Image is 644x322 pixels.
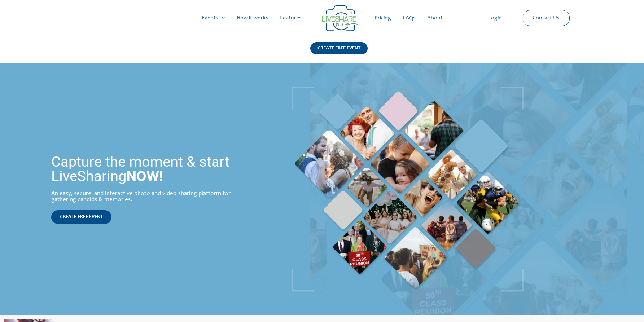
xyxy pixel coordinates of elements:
[51,210,111,224] a: CREATE FREE EVENT
[369,6,397,30] a: Pricing
[51,191,257,203] div: An easy, secure, and interactive photo and video sharing platform for gathering candids & memories.
[310,42,368,54] div: CREATE FREE EVENT
[482,6,508,30] a: Login
[274,6,307,30] a: Features
[51,155,257,184] h1: Capture the moment & start LiveSharing
[231,6,274,30] a: How it works
[527,10,565,26] a: Contact Us
[196,6,231,30] a: Events
[13,6,631,30] nav: Site Navigation
[126,168,163,185] strong: NOW!
[322,5,358,31] img: Group 14 | Live Photo Slideshow for Events | Create Free Events Album for Any Occasion
[292,87,524,292] img: LiveShare Moment | Live Photo Slideshow for Events | Create Free Events Album for Any Occasion
[421,6,448,30] a: About
[310,42,368,63] a: CREATE FREE EVENT
[60,215,103,220] span: CREATE FREE EVENT
[397,6,421,30] a: FAQs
